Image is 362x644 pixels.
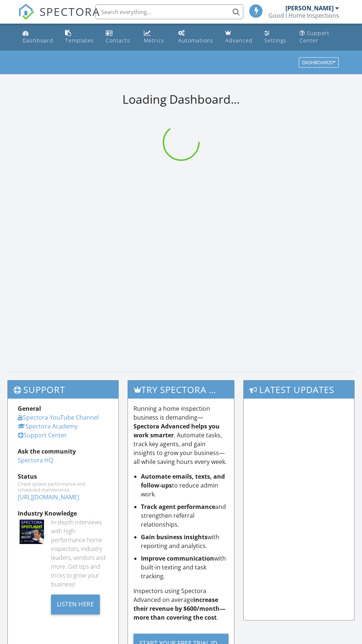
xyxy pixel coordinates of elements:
div: Listen Here [51,595,100,614]
a: Settings [261,27,290,48]
input: Search everything... [95,4,243,19]
strong: Gain business insights [141,533,207,541]
li: with reporting and analytics. [141,533,229,550]
div: Ask the community [18,447,108,456]
div: Contacts [106,37,130,44]
li: and strengthen referral relationships. [141,502,229,529]
li: to reduce admin work. [141,472,229,499]
strong: Track agent performance [141,503,215,511]
div: Check system performance and scheduled maintenance. [18,481,108,493]
span: SPECTORA [40,4,100,19]
div: [PERSON_NAME] [285,4,334,12]
a: [URL][DOMAIN_NAME] [18,493,79,501]
li: with built-in texting and task tracking. [141,554,229,581]
a: Advanced [222,27,256,48]
a: Dashboard [20,27,56,48]
strong: increase their revenue by $600/month—more than covering the cost [133,596,226,621]
a: Metrics [141,27,169,48]
div: Metrics [144,37,164,44]
a: Spectora YouTube Channel [18,413,99,421]
div: Status [18,472,108,481]
div: Advanced [225,37,253,44]
div: In-depth interviews with high-performance home inspectors, industry leaders, vendors and more. Ge... [51,518,108,589]
a: Support Center [297,27,343,48]
div: Support Center [300,30,329,44]
div: Dashboard [23,37,53,44]
strong: Automate emails, texts, and follow-ups [141,472,225,489]
a: Automations (Basic) [175,27,216,48]
div: Industry Knowledge [18,509,108,518]
a: Spectora HQ [18,456,53,464]
p: Inspectors using Spectora Advanced on average . [133,586,229,622]
p: Running a home inspection business is demanding— . Automate tasks, track key agents, and gain ins... [133,404,229,466]
a: Spectora Academy [18,422,78,430]
strong: Improve communication [141,554,214,562]
strong: General [18,404,41,413]
div: Dashboards [302,60,335,65]
a: Contacts [103,27,135,48]
h3: Latest Updates [244,380,354,399]
div: Templates [65,37,94,44]
img: Spectoraspolightmain [20,520,44,544]
strong: Spectora Advanced helps you work smarter [133,422,220,439]
a: SPECTORA [18,10,100,25]
img: The Best Home Inspection Software - Spectora [18,4,34,20]
h3: Try spectora advanced [DATE] [128,380,234,399]
div: Automations [178,37,213,44]
div: Settings [264,37,287,44]
a: Listen Here [51,600,100,608]
a: Support Center [18,431,67,439]
button: Dashboards [299,58,339,68]
div: Good I Home Inspections [268,12,339,19]
a: Templates [62,27,97,48]
h3: Support [8,380,118,399]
